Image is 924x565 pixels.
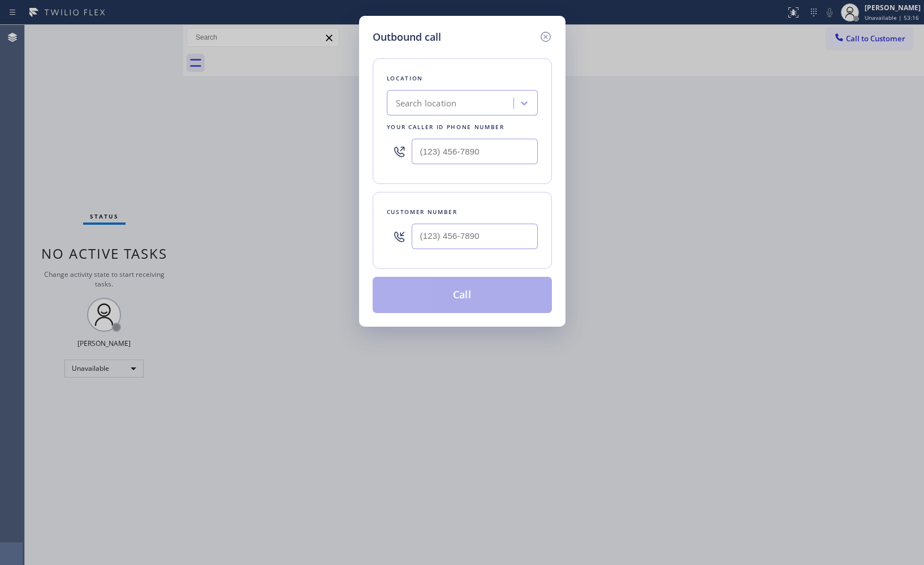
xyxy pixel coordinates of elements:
[412,224,538,249] input: (123) 456-7890
[387,121,538,133] div: Your caller id phone number
[387,72,538,84] div: Location
[373,29,441,45] h5: Outbound call
[387,206,538,218] div: Customer number
[373,277,552,313] button: Call
[396,97,457,110] div: Search location
[412,139,538,164] input: (123) 456-7890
